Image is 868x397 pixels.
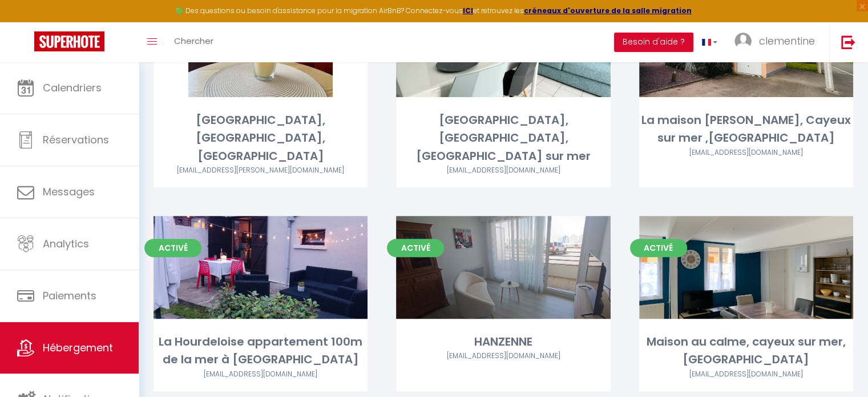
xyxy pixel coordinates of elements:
[43,288,96,303] span: Paiements
[387,239,444,257] span: Activé
[154,333,368,369] div: La Hourdeloise appartement 100m de la mer à [GEOGRAPHIC_DATA]
[43,81,102,95] span: Calendriers
[639,111,853,147] div: La maison [PERSON_NAME], Cayeux sur mer ,[GEOGRAPHIC_DATA]
[154,369,368,380] div: Airbnb
[154,165,368,176] div: Airbnb
[639,147,853,158] div: Airbnb
[174,35,213,47] span: Chercher
[396,111,610,165] div: [GEOGRAPHIC_DATA], [GEOGRAPHIC_DATA], [GEOGRAPHIC_DATA] sur mer
[614,33,693,52] button: Besoin d'aide ?
[639,369,853,380] div: Airbnb
[639,333,853,369] div: Maison au calme, cayeux sur mer, [GEOGRAPHIC_DATA]
[396,165,610,176] div: Airbnb
[43,340,113,355] span: Hébergement
[630,239,687,257] span: Activé
[396,333,610,351] div: HANZENNE
[43,185,95,199] span: Messages
[43,133,109,147] span: Réservations
[524,6,692,15] a: créneaux d'ouverture de la salle migration
[726,22,829,62] a: ... clementine
[144,239,201,257] span: Activé
[34,31,104,51] img: Super Booking
[463,6,473,15] a: ICI
[9,5,43,39] button: Ouvrir le widget de chat LiveChat
[396,351,610,362] div: Airbnb
[841,35,855,49] img: logout
[165,22,222,62] a: Chercher
[734,33,752,50] img: ...
[43,236,89,251] span: Analytics
[154,111,368,165] div: [GEOGRAPHIC_DATA], [GEOGRAPHIC_DATA], [GEOGRAPHIC_DATA]
[819,346,859,388] iframe: Chat
[759,34,815,48] span: clementine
